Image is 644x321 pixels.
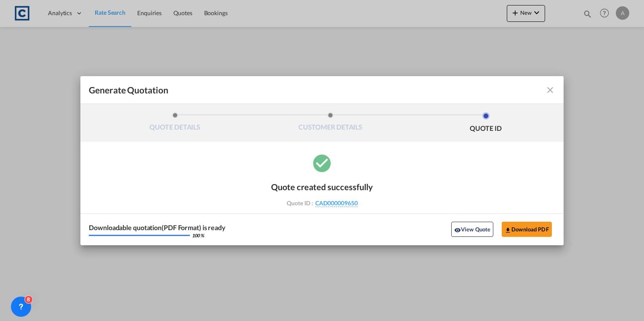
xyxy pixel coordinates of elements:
md-icon: icon-checkbox-marked-circle [311,152,333,173]
div: Quote ID : [273,199,371,207]
div: Quote created successfully [271,182,373,192]
md-icon: icon-close fg-AAA8AD cursor m-0 [545,85,555,95]
md-dialog: Generate QuotationQUOTE ... [80,76,564,245]
li: QUOTE DETAILS [97,112,253,135]
li: QUOTE ID [408,112,564,135]
div: 100 % [192,233,204,238]
li: CUSTOMER DETAILS [253,112,408,135]
button: Download PDF [502,222,552,237]
div: Downloadable quotation(PDF Format) is ready [89,224,226,231]
md-icon: icon-eye [454,227,461,233]
button: icon-eyeView Quote [451,222,493,237]
span: CAD000009650 [315,199,358,207]
md-icon: icon-download [505,227,511,233]
span: Generate Quotation [89,85,168,96]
